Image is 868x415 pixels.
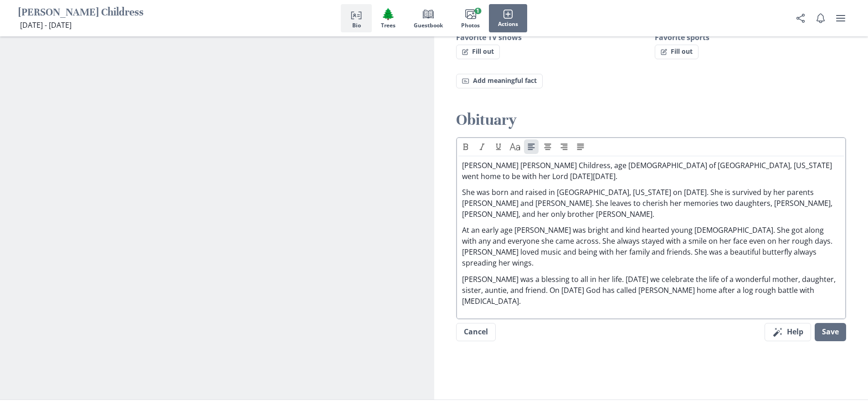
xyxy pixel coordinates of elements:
[456,32,647,43] h3: Favorite TV shows
[372,4,405,32] button: Trees
[461,22,480,29] span: Photos
[491,139,506,154] button: Underline
[474,8,481,14] span: 1
[540,139,555,154] button: Align center
[456,74,543,88] button: Add meaningful fact
[812,9,830,27] button: Notifications
[456,323,496,341] button: Cancel
[508,139,522,154] button: Heading
[381,7,395,20] span: Tree
[524,139,539,154] button: Align left
[462,160,841,182] p: [PERSON_NAME] [PERSON_NAME] Childress, age [DEMOGRAPHIC_DATA] of [GEOGRAPHIC_DATA], [US_STATE] we...
[557,139,571,154] button: Align right
[765,323,811,341] button: Help
[815,323,846,341] button: Save
[18,6,144,20] h1: [PERSON_NAME] Childress
[381,22,395,29] span: Trees
[655,32,846,43] h3: Favorite sports
[462,225,841,268] p: At an early age [PERSON_NAME] was bright and kind hearted young [DEMOGRAPHIC_DATA]. She got along...
[475,139,489,154] button: Italic
[573,139,588,154] button: Align justify
[498,21,518,27] span: Actions
[462,274,841,307] p: [PERSON_NAME] was a blessing to all in her life. [DATE] we celebrate the life of a wonderful moth...
[341,4,372,32] button: Bio
[832,9,850,27] button: user menu
[456,110,847,130] h2: Obituary
[405,4,452,32] button: Guestbook
[655,45,699,59] button: Fill out
[791,9,810,27] button: Share Obituary
[456,45,500,59] button: Fill out
[458,139,473,154] button: Bold
[352,22,361,29] span: Bio
[489,4,527,32] button: Actions
[452,4,489,32] button: Photos
[414,22,443,29] span: Guestbook
[462,187,841,220] p: She was born and raised in [GEOGRAPHIC_DATA], [US_STATE] on [DATE]. She is survived by her parent...
[20,20,72,30] span: [DATE] - [DATE]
